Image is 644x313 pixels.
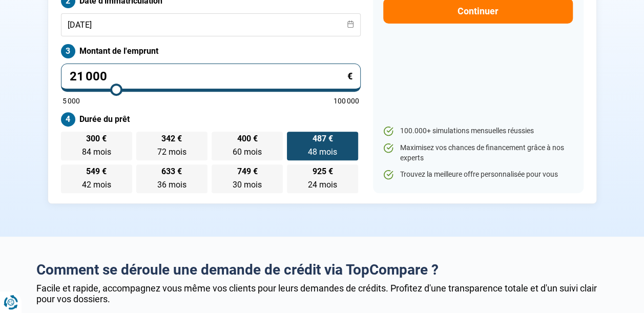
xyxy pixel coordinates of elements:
li: Trouvez la meilleure offre personnalisée pour vous [383,170,572,180]
li: Maximisez vos chances de financement grâce à nos experts [383,143,572,163]
span: 84 mois [82,147,111,157]
span: 487 € [313,135,333,143]
span: 60 mois [233,147,262,157]
span: 30 mois [233,180,262,190]
li: 100.000+ simulations mensuelles réussies [383,126,572,136]
span: 5 000 [63,97,80,105]
div: Facile et rapide, accompagnez vous même vos clients pour leurs demandes de crédits. Profitez d'un... [36,283,608,304]
span: 100 000 [334,97,359,105]
span: 925 € [313,168,333,176]
span: 300 € [86,135,107,143]
span: 24 mois [308,180,337,190]
span: 633 € [161,168,182,176]
span: 72 mois [157,147,186,157]
span: 749 € [237,168,258,176]
span: 36 mois [157,180,186,190]
label: Durée du prêt [61,112,361,127]
label: Montant de l'emprunt [61,44,361,58]
span: 400 € [237,135,258,143]
span: € [347,72,352,81]
input: jj/mm/aaaa [61,13,361,36]
span: 42 mois [82,180,111,190]
span: 48 mois [308,147,337,157]
span: 549 € [86,168,107,176]
span: 342 € [161,135,182,143]
h2: Comment se déroule une demande de crédit via TopCompare ? [36,261,608,279]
